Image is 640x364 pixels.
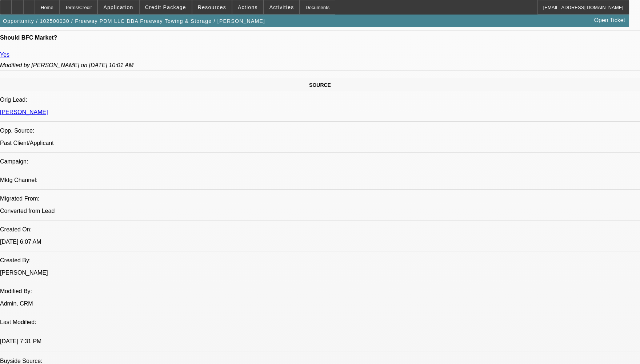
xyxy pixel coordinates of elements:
[591,14,628,27] a: Open Ticket
[3,18,265,24] span: Opportunity / 102500030 / Freeway PDM LLC DBA Freeway Towing & Storage / [PERSON_NAME]
[198,4,226,10] span: Resources
[269,4,294,10] span: Activities
[145,4,186,10] span: Credit Package
[140,0,192,14] button: Credit Package
[98,0,139,14] button: Application
[192,0,232,14] button: Resources
[264,0,300,14] button: Activities
[238,4,258,10] span: Actions
[309,82,331,88] span: SOURCE
[232,0,263,14] button: Actions
[103,4,133,10] span: Application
